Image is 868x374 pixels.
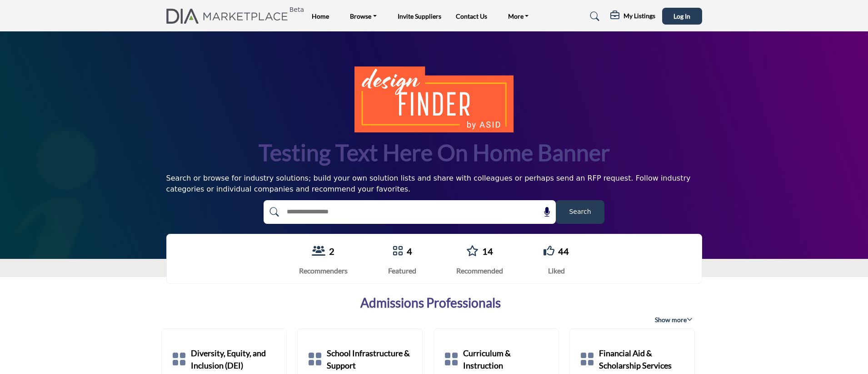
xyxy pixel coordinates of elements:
span: Search [569,207,591,217]
div: Liked [544,265,569,276]
a: Beta [166,9,293,24]
button: Search [556,200,604,224]
span: Log In [673,12,690,20]
a: Invite Suppliers [398,12,441,20]
a: Search [581,9,605,24]
img: Site Logo [166,9,293,24]
a: More [502,10,535,23]
button: Log In [662,8,702,25]
a: Browse [344,10,383,23]
div: My Listings [610,11,655,22]
a: 14 [482,246,493,257]
h5: My Listings [624,12,655,20]
i: Go to Liked [544,245,554,256]
div: Recommended [456,265,503,276]
a: Go to Featured [392,245,403,258]
a: Go to Recommended [466,245,479,258]
div: Recommenders [299,265,348,276]
div: Search or browse for industry solutions; build your own solution lists and share with colleagues ... [166,173,702,195]
img: image [354,66,514,132]
a: 2 [329,246,334,257]
a: 4 [407,246,412,257]
a: Admissions Professionals [360,295,501,311]
a: Contact Us [456,12,487,20]
a: Home [312,12,329,20]
div: Featured [388,265,416,276]
a: View Recommenders [312,245,325,258]
h1: Testing text here on home banner [259,138,610,167]
span: Show more [655,315,693,324]
a: 44 [558,246,569,257]
h6: Beta [289,6,304,14]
